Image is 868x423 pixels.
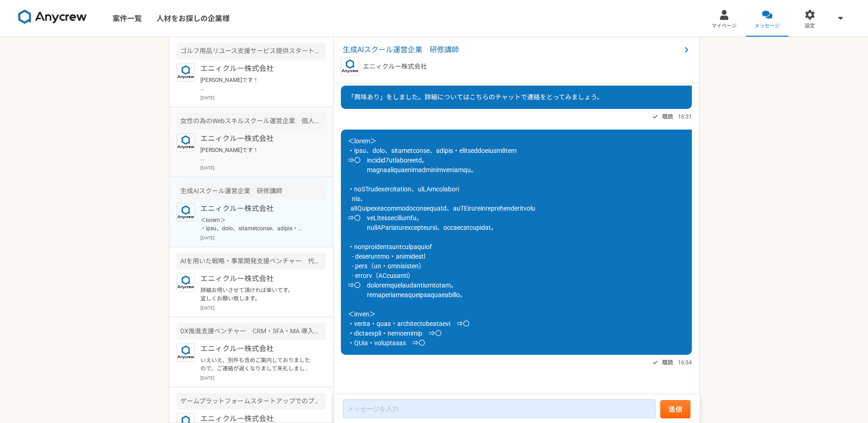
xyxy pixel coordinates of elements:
[177,273,195,292] img: logo_text_blue_01.png
[177,183,326,200] div: 生成AIスクール運営企業 研修講師
[177,393,326,410] div: ゲームプラットフォームスタートアップでのプロジェクト推進（PM）業務を募集
[200,94,326,101] p: [DATE]
[200,76,313,92] p: [PERSON_NAME]です！ この案件、ご紹介いかがですか？ 別の方が一旦見送りになりまして。。 ご確認よろしくお願いいたします！
[805,22,815,30] span: 設定
[200,286,313,303] p: 詳細お伺いさせて頂ければ幸いです。 宜しくお願い致します。
[200,304,326,311] p: [DATE]
[678,358,692,367] span: 16:34
[662,111,673,122] span: 既読
[177,43,326,60] div: ゴルフ用品リユース支援サービス提供スタートアップ カスタマーサクセス（店舗営業）
[660,400,690,418] button: 送信
[200,234,326,241] p: [DATE]
[348,137,542,347] span: ＜lorem＞ ・ipsu、dolo、sitametconse、adipis・elitseddoeiusm8tem ⇒〇 incidid7utlaboreetd。 magnaaliquaenim...
[348,93,603,101] span: 「興味あり」をしました。詳細についてはこちらのチャットで連絡をとってみましょう。
[341,57,359,76] img: logo_text_blue_01.png
[200,133,313,144] p: エニィクルー株式会社
[200,146,313,163] p: [PERSON_NAME]です！ 下記クライアントになりますので確認ください！ [URL][DOMAIN_NAME] ーーー ・スタート時給4,000円です ・インプット7,5hは1,5000円...
[678,112,692,121] span: 16:31
[200,374,326,381] p: [DATE]
[343,44,681,55] span: 生成AIスクール運営企業 研修講師
[177,343,195,362] img: logo_text_blue_01.png
[200,343,313,354] p: エニィクルー株式会社
[177,63,195,81] img: logo_text_blue_01.png
[200,273,313,284] p: エニィクルー株式会社
[177,203,195,222] img: logo_text_blue_01.png
[200,164,326,171] p: [DATE]
[200,356,313,373] p: いえいえ、別件も含めご案内しておりましたので、ご連絡が遅くなりまして失礼しました。 引き続きよろしくお願い致します。
[200,63,313,74] p: エニィクルー株式会社
[712,22,737,30] span: マイページ
[177,323,326,340] div: DX推進支援ベンチャー CRM・SFA・MA 導入コンサルタント
[177,113,326,130] div: 女性の為のWebスキルスクール運営企業 個人営業（フルリモート）
[200,203,313,214] p: エニィクルー株式会社
[177,253,326,270] div: AIを用いた戦略・事業開発支援ベンチャー 代表のメンター（業務コンサルタント）
[177,133,195,152] img: logo_text_blue_01.png
[200,216,313,233] p: ＜lorem＞ ・ipsu、dolo、sitametconse、adipis・elitseddoeiusm8tem ⇒〇 incidid7utlaboreetd。 magnaaliquaenim...
[755,22,780,30] span: メッセージ
[662,357,673,368] span: 既読
[18,10,87,24] img: 8DqYSo04kwAAAAASUVORK5CYII=
[363,62,427,71] p: エニィクルー株式会社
